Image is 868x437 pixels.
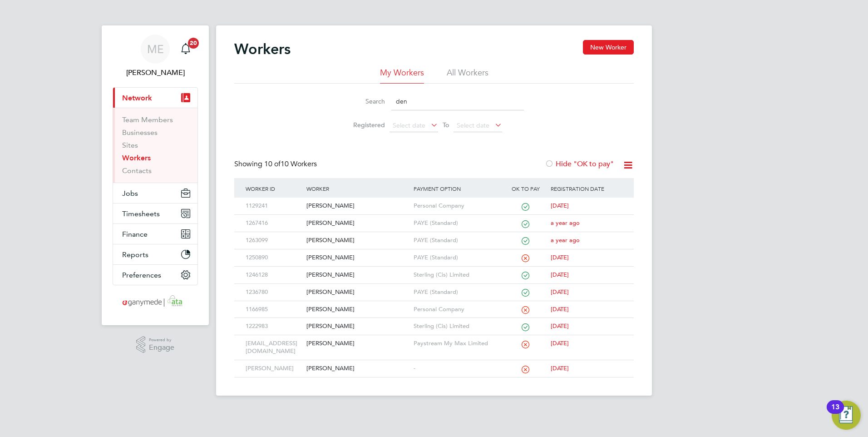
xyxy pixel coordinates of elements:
div: Sterling (Cis) Limited [411,267,503,283]
button: Network [113,88,197,108]
button: Preferences [113,265,197,285]
span: Preferences [122,271,161,279]
div: [PERSON_NAME] [243,360,304,377]
div: [PERSON_NAME] [304,318,411,335]
button: New Worker [583,40,634,55]
li: All Workers [447,67,488,84]
span: [DATE] [551,364,569,372]
div: [PERSON_NAME] [304,198,411,214]
div: PAYE (Standard) [411,284,503,301]
a: 1250890[PERSON_NAME]PAYE (Standard)[DATE] [243,249,625,257]
div: 1246128 [243,267,304,283]
div: Personal Company [411,198,503,214]
span: [DATE] [551,288,569,296]
a: Businesses [122,128,158,137]
div: PAYE (Standard) [411,215,503,232]
div: [PERSON_NAME] [304,267,411,283]
a: ME[PERSON_NAME] [113,35,198,78]
div: Personal Company [411,301,503,318]
label: Registered [344,121,385,129]
button: Jobs [113,183,197,203]
div: PAYE (Standard) [411,232,503,249]
a: 1263099[PERSON_NAME]PAYE (Standard)a year ago [243,232,625,239]
a: 20 [177,35,195,64]
a: [PERSON_NAME][PERSON_NAME]-[DATE] [243,360,625,367]
span: 10 of [264,159,281,169]
label: Search [344,97,385,105]
span: a year ago [551,219,580,227]
div: Network [113,108,197,183]
span: [DATE] [551,271,569,278]
nav: Main navigation [102,25,209,325]
a: Go to home page [113,294,198,309]
h2: Workers [234,40,291,58]
span: [DATE] [551,322,569,330]
span: Network [122,94,152,102]
a: Workers [122,154,151,162]
a: Team Members [122,115,173,124]
span: [DATE] [551,253,569,261]
a: 1246128[PERSON_NAME]Sterling (Cis) Limited[DATE] [243,266,625,274]
div: 1263099 [243,232,304,249]
span: Jobs [122,189,138,198]
a: 1166985[PERSON_NAME]Personal Company[DATE] [243,301,625,308]
div: Worker [304,178,411,199]
div: Worker ID [243,178,304,199]
span: Powered by [149,336,174,344]
span: 20 [188,38,199,49]
span: Select date [457,121,489,129]
div: Payment Option [411,178,503,199]
label: Hide "OK to pay" [545,159,614,169]
span: [DATE] [551,339,569,347]
div: [PERSON_NAME] [304,215,411,232]
a: 1267416[PERSON_NAME]PAYE (Standard)a year ago [243,214,625,222]
div: [PERSON_NAME] [304,360,411,377]
div: 13 [831,407,839,419]
span: To [440,119,452,131]
div: [PERSON_NAME] [304,335,411,352]
div: PAYE (Standard) [411,249,503,266]
li: My Workers [380,67,424,84]
div: 1222983 [243,318,304,335]
span: ME [147,43,164,55]
div: [PERSON_NAME] [304,284,411,301]
button: Open Resource Center, 13 new notifications [832,401,861,430]
div: [PERSON_NAME] [304,249,411,266]
span: 10 Workers [264,159,317,169]
div: [PERSON_NAME] [304,232,411,249]
button: Reports [113,244,197,264]
a: 1236780[PERSON_NAME]PAYE (Standard)[DATE] [243,283,625,291]
span: Finance [122,230,148,238]
a: Contacts [122,166,152,175]
div: OK to pay [503,178,548,199]
div: Sterling (Cis) Limited [411,318,503,335]
div: - [411,360,503,377]
div: [EMAIL_ADDRESS][DOMAIN_NAME] [243,335,304,360]
div: Paystream My Max Limited [411,335,503,352]
span: Engage [149,344,174,352]
span: Reports [122,250,148,259]
span: Mia Eckersley [113,67,198,78]
div: [PERSON_NAME] [304,301,411,318]
div: 1129241 [243,198,304,214]
a: 1129241[PERSON_NAME]Personal Company[DATE] [243,197,625,205]
a: [EMAIL_ADDRESS][DOMAIN_NAME][PERSON_NAME]Paystream My Max Limited[DATE] [243,335,625,343]
div: 1250890 [243,249,304,266]
div: Showing [234,159,319,169]
div: 1267416 [243,215,304,232]
span: a year ago [551,236,580,244]
a: Sites [122,141,138,149]
a: 1222983[PERSON_NAME]Sterling (Cis) Limited[DATE] [243,318,625,325]
span: Select date [393,121,425,129]
div: 1236780 [243,284,304,301]
button: Timesheets [113,204,197,223]
span: [DATE] [551,305,569,313]
span: [DATE] [551,202,569,209]
img: ganymedesolutions-logo-retina.png [120,294,191,309]
div: Registration Date [548,178,625,199]
span: Timesheets [122,209,160,218]
a: Powered byEngage [136,336,175,353]
div: 1166985 [243,301,304,318]
input: Name, email or phone number [391,93,524,110]
button: Finance [113,224,197,244]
